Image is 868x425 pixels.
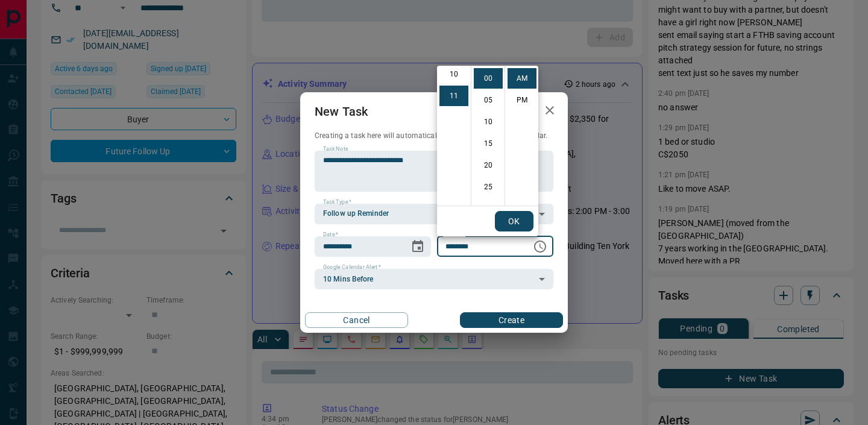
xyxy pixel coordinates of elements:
li: 10 minutes [474,112,503,132]
li: 0 minutes [474,68,503,89]
button: Choose date, selected date is Oct 7, 2025 [406,235,430,259]
button: Cancel [305,312,408,328]
li: 15 minutes [474,133,503,154]
li: 20 minutes [474,155,503,175]
button: Choose time, selected time is 11:00 AM [528,235,552,259]
li: 30 minutes [474,198,503,219]
label: Task Type [323,198,351,206]
ul: Select meridiem [505,66,538,206]
button: Create [460,312,563,328]
li: AM [508,68,536,89]
ul: Select hours [437,66,471,206]
h2: New Task [300,92,382,131]
li: PM [508,90,536,110]
li: 5 minutes [474,90,503,110]
li: 10 hours [439,64,468,84]
ul: Select minutes [471,66,505,206]
div: 10 Mins Before [315,269,553,289]
p: Creating a task here will automatically add it to your Google Calendar. [315,131,553,141]
button: OK [495,211,533,231]
li: 11 hours [439,86,468,106]
label: Date [323,231,338,239]
li: 25 minutes [474,177,503,197]
label: Google Calendar Alert [323,263,381,271]
label: Time [445,231,461,239]
label: Task Note [323,145,348,153]
div: Follow up Reminder [315,204,553,224]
